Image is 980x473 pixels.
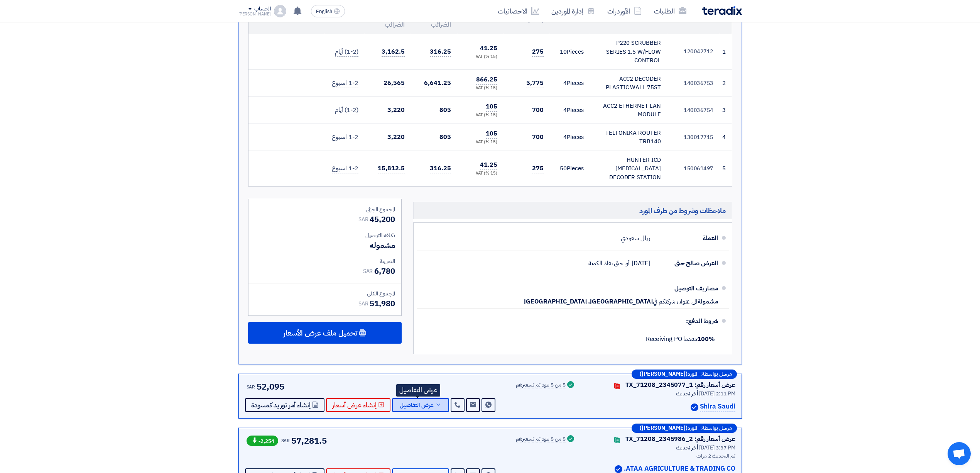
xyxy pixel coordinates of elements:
span: 105 [486,102,497,112]
td: Pieces [550,97,590,124]
div: – [632,370,737,379]
span: [GEOGRAPHIC_DATA], [GEOGRAPHIC_DATA] [524,298,652,305]
a: الطلبات [648,2,693,20]
td: 150061497 [667,151,720,186]
div: [PERSON_NAME] [238,12,271,16]
span: مشموله [370,239,395,251]
span: 41.25 [480,44,497,53]
span: SAR [358,300,368,308]
span: 15,812.5 [378,164,404,173]
span: 10 [560,47,567,56]
span: 51,980 [370,298,395,309]
button: عرض التفاصيل [392,398,449,412]
span: أخر تحديث [676,390,698,398]
a: الأوردرات [601,2,648,20]
a: Open chat [948,442,971,465]
span: 3,162.5 [382,47,404,57]
td: 130017715 [667,124,720,151]
img: Verified Account [615,465,622,473]
button: English [311,5,345,17]
div: (15 %) VAT [463,85,497,92]
span: مقدما Receiving PO [646,334,715,344]
div: تكلفه التوصيل [255,231,395,239]
span: 26,565 [384,78,404,88]
span: 6,641.25 [424,78,451,88]
img: Teradix logo [702,6,742,15]
span: حتى نفاذ الكمية [588,259,624,267]
a: الاحصائيات [492,2,545,20]
div: 5 من 5 بنود تم تسعيرهم [516,436,566,442]
span: تحميل ملف عرض الأسعار [283,329,357,336]
span: 866.25 [476,75,497,85]
span: 4 [563,133,567,141]
div: عرض أسعار رقم: TX_71208_2345077_1 [625,380,735,390]
span: مرسل بواسطة: [700,426,732,431]
div: شروط الدفع: [429,312,718,331]
div: ACC2 ETHERNET LAN MODULE [596,102,661,119]
div: الضريبة [255,257,395,265]
span: 6,780 [374,265,395,277]
td: 2 [720,70,732,97]
span: [DATE] [632,259,650,267]
td: 3 [720,97,732,124]
td: 5 [720,151,732,186]
span: 316.25 [430,164,451,173]
img: Verified Account [691,403,698,411]
td: 120042712 [667,34,720,70]
div: العملة [656,229,718,248]
button: إنشاء عرض أسعار [326,398,390,412]
div: P220 SCRUBBER SERIES 1.5 W/FLOW CONTROL [596,39,661,65]
span: 1-2 اسبوع [332,78,358,88]
td: Pieces [550,34,590,70]
span: [DATE] 2:11 PM [699,390,735,398]
button: إنشاء أمر توريد كمسودة [245,398,324,412]
span: English [316,9,332,14]
span: 50 [560,164,567,173]
div: (15 %) VAT [463,54,497,60]
span: 45,200 [370,214,395,225]
span: 57,281.5 [291,434,326,447]
span: 275 [532,47,544,57]
strong: 100% [697,334,715,344]
span: [DATE] 3:37 PM [699,444,735,452]
span: SAR [247,383,255,390]
p: Shira Saudi [700,402,735,412]
b: ([PERSON_NAME]) [640,426,688,431]
img: profile_test.png [274,5,286,17]
div: ACC2 DECODER PLASTIC WALL 75ST [596,75,661,92]
span: -2,254 [247,436,278,446]
div: (15 %) VAT [463,112,497,119]
span: إنشاء أمر توريد كمسودة [251,402,311,408]
div: الحساب [254,6,271,12]
div: (15 %) VAT [463,139,497,146]
span: 4 [563,106,567,114]
span: 1-2 اسبوع [332,132,358,142]
span: 3,220 [387,105,405,115]
td: 140036754 [667,97,720,124]
span: 5,775 [526,78,544,88]
span: 700 [532,105,544,115]
span: المورد [688,426,697,431]
span: 4 [563,79,567,87]
td: Pieces [550,124,590,151]
span: مشمولة [698,298,718,305]
span: SAR [363,267,373,275]
td: Pieces [550,151,590,186]
span: 316.25 [430,47,451,57]
td: Pieces [550,70,590,97]
div: تم التحديث 2 مرات [585,452,735,460]
span: 41.25 [480,160,497,170]
span: الى عنوان شركتكم في [653,298,698,305]
div: مصاريف التوصيل [656,279,718,298]
a: إدارة الموردين [545,2,601,20]
div: المجموع الجزئي [255,205,395,214]
span: أو [625,259,630,267]
span: مرسل بواسطة: [700,371,732,377]
span: 1-2 اسبوع [332,164,358,173]
h5: ملاحظات وشروط من طرف المورد [413,202,732,219]
span: (1-2) أيام [335,47,358,57]
div: 5 من 5 بنود تم تسعيرهم [516,382,566,388]
span: 805 [439,105,451,115]
div: عرض أسعار رقم: TX_71208_2345986_2 [625,434,735,444]
td: 4 [720,124,732,151]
